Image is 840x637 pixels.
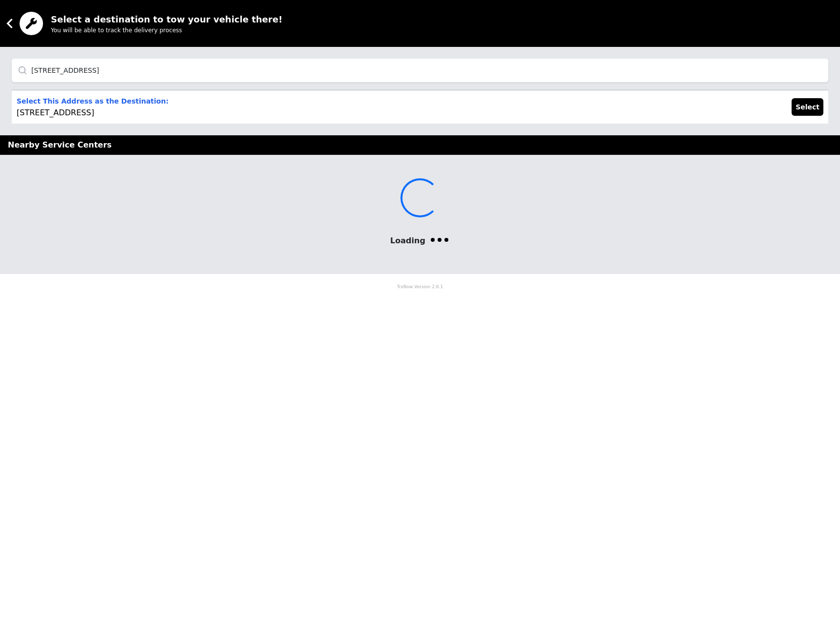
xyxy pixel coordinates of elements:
[17,97,169,105] span: Select This Address as the Destination:
[17,95,169,119] p: [STREET_ADDRESS]
[51,26,287,34] div: You will be able to track the delivery process
[12,59,828,82] input: Where would you like to go?
[792,98,823,116] button: Select
[390,235,425,247] span: Loading
[51,13,283,26] div: Select a destination to tow your vehicle there!
[20,12,43,35] img: trx now logo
